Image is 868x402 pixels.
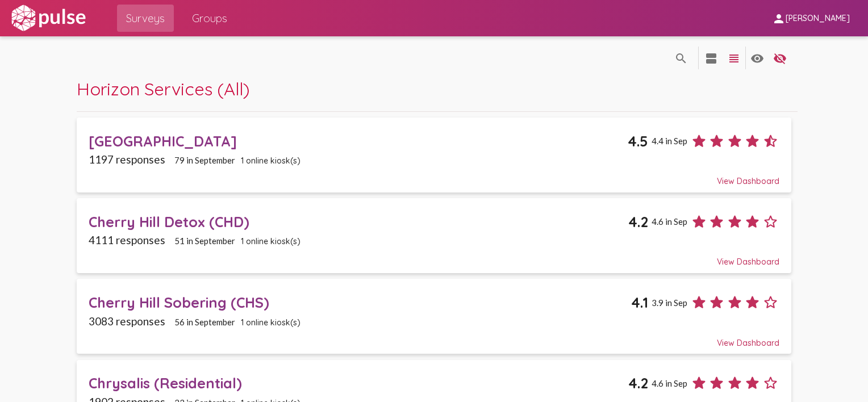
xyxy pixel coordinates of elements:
[89,233,165,246] span: 4111 responses
[89,213,628,231] div: Cherry Hill Detox (CHD)
[117,5,174,32] a: Surveys
[652,298,687,308] span: 3.9 in Sep
[241,317,301,328] span: 1 online kiosk(s)
[77,118,791,192] a: [GEOGRAPHIC_DATA]4.54.4 in Sep1197 responses79 in September1 online kiosk(s)View Dashboard
[89,374,628,392] div: Chrysalis (Residential)
[89,132,628,150] div: [GEOGRAPHIC_DATA]
[183,5,236,32] a: Groups
[628,374,648,392] span: 4.2
[174,155,235,165] span: 79 in September
[773,52,787,65] mat-icon: language
[628,213,648,231] span: 4.2
[674,52,688,65] mat-icon: language
[746,47,769,69] button: language
[652,378,687,388] span: 4.6 in Sep
[723,47,745,69] button: language
[77,78,250,100] span: Horizon Services (All)
[126,8,165,28] span: Surveys
[77,279,791,354] a: Cherry Hill Sobering (CHS)4.13.9 in Sep3083 responses56 in September1 online kiosk(s)View Dashboard
[727,52,741,65] mat-icon: language
[89,246,779,267] div: View Dashboard
[89,328,779,348] div: View Dashboard
[174,236,235,246] span: 51 in September
[631,294,648,311] span: 4.1
[89,153,165,166] span: 1197 responses
[700,47,723,69] button: language
[9,4,87,32] img: white-logo.svg
[192,8,227,28] span: Groups
[77,198,791,273] a: Cherry Hill Detox (CHD)4.24.6 in Sep4111 responses51 in September1 online kiosk(s)View Dashboard
[241,236,301,246] span: 1 online kiosk(s)
[89,294,631,311] div: Cherry Hill Sobering (CHS)
[769,47,791,69] button: language
[89,315,165,328] span: 3083 responses
[772,12,786,26] mat-icon: person
[241,156,301,166] span: 1 online kiosk(s)
[750,52,764,65] mat-icon: language
[670,47,692,69] button: language
[763,7,859,28] button: [PERSON_NAME]
[174,317,235,327] span: 56 in September
[89,166,779,186] div: View Dashboard
[652,216,687,227] span: 4.6 in Sep
[628,132,648,150] span: 4.5
[652,136,687,146] span: 4.4 in Sep
[704,52,718,65] mat-icon: language
[786,14,850,24] span: [PERSON_NAME]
